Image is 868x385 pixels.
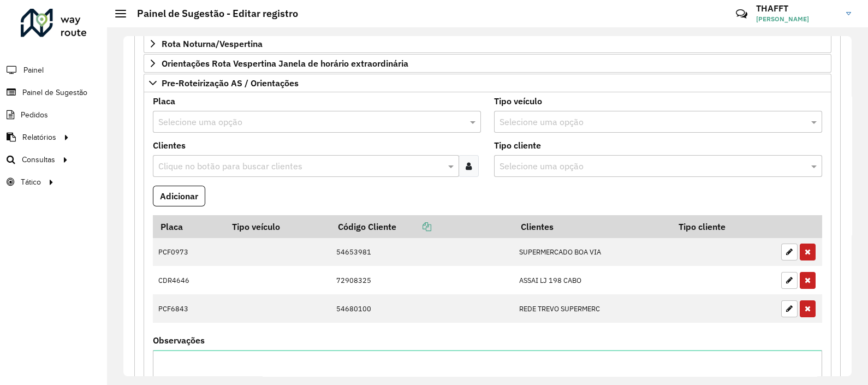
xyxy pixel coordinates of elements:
[396,221,431,232] a: Copiar
[730,2,753,26] a: Contato Rápido
[513,266,671,294] td: ASSAI LJ 198 CABO
[144,74,831,92] a: Pre-Roteirização AS / Orientações
[23,64,44,76] span: Painel
[494,94,542,108] label: Tipo veículo
[153,94,175,108] label: Placa
[144,34,831,53] a: Rota Noturna/Vespertina
[513,238,671,266] td: SUPERMERCADO BOA VIA
[22,132,56,143] span: Relatórios
[153,334,205,347] label: Observações
[162,59,408,68] span: Orientações Rota Vespertina Janela de horário extraordinária
[22,87,87,98] span: Painel de Sugestão
[331,294,514,323] td: 54680100
[756,3,838,14] h3: THAFFT
[153,139,186,152] label: Clientes
[331,238,514,266] td: 54653981
[162,39,263,48] span: Rota Noturna/Vespertina
[224,215,331,238] th: Tipo veículo
[153,215,224,238] th: Placa
[153,294,224,323] td: PCF6843
[331,215,514,238] th: Código Cliente
[21,176,41,188] span: Tático
[153,238,224,266] td: PCF0973
[513,215,671,238] th: Clientes
[513,294,671,323] td: REDE TREVO SUPERMERC
[671,215,775,238] th: Tipo cliente
[756,14,838,24] span: [PERSON_NAME]
[126,8,298,20] h2: Painel de Sugestão - Editar registro
[22,154,55,165] span: Consultas
[331,266,514,294] td: 72908325
[144,54,831,73] a: Orientações Rota Vespertina Janela de horário extraordinária
[162,79,299,87] span: Pre-Roteirização AS / Orientações
[153,266,224,294] td: CDR4646
[494,139,541,152] label: Tipo cliente
[153,186,205,206] button: Adicionar
[21,109,48,121] span: Pedidos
